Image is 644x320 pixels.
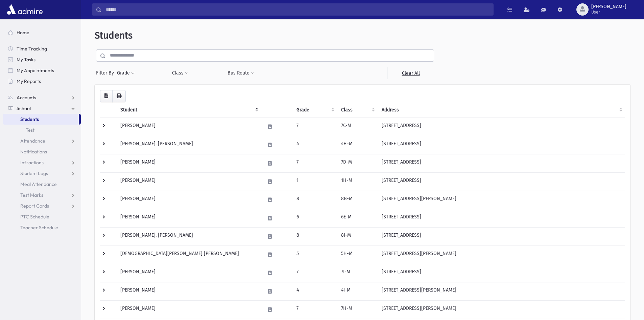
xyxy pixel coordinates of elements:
a: PTC Schedule [3,211,81,222]
td: 7H-M [337,300,378,319]
a: Test Marks [3,190,81,200]
th: Student: activate to sort column descending [116,102,261,118]
span: My Reports [17,78,41,84]
span: Filter By [96,69,117,77]
a: Infractions [3,157,81,168]
input: Search [102,3,493,16]
a: My Reports [3,76,81,87]
a: Students [3,114,79,125]
td: 1H-M [337,172,378,191]
span: Time Tracking [17,46,47,52]
td: 4I-M [337,282,378,300]
a: Clear All [387,67,434,79]
span: Notifications [20,149,47,155]
a: My Tasks [3,54,81,65]
td: 7D-M [337,154,378,172]
a: Home [3,27,81,38]
td: [STREET_ADDRESS] [378,227,625,246]
a: Attendance [3,135,81,146]
span: PTC Schedule [20,214,49,220]
td: 8 [292,227,337,246]
td: 7 [292,264,337,282]
td: 6E-M [337,209,378,227]
td: [STREET_ADDRESS][PERSON_NAME] [378,282,625,300]
span: School [17,105,31,111]
td: [STREET_ADDRESS] [378,172,625,191]
td: [STREET_ADDRESS] [378,264,625,282]
span: Students [95,30,133,41]
a: My Appointments [3,65,81,76]
td: 5 [292,246,337,264]
button: CSV [100,90,113,102]
span: User [591,9,626,15]
a: Student Logs [3,168,81,179]
span: Home [17,29,29,36]
span: Infractions [20,159,44,166]
td: [PERSON_NAME] [116,118,261,136]
td: 1 [292,172,337,191]
td: 7C-M [337,118,378,136]
span: Meal Attendance [20,181,57,187]
span: My Appointments [17,67,54,73]
span: Teacher Schedule [20,225,58,231]
td: [PERSON_NAME] [116,154,261,172]
th: Address: activate to sort column ascending [378,102,625,118]
td: [STREET_ADDRESS][PERSON_NAME] [378,246,625,264]
td: [PERSON_NAME], [PERSON_NAME] [116,136,261,154]
td: 7I-M [337,264,378,282]
td: 8 [292,191,337,209]
td: 4H-M [337,136,378,154]
span: Student Logs [20,170,48,176]
td: 6 [292,209,337,227]
a: Teacher Schedule [3,222,81,233]
td: 7 [292,154,337,172]
td: [PERSON_NAME] [116,300,261,319]
span: Report Cards [20,203,49,209]
span: [PERSON_NAME] [591,4,626,9]
td: [STREET_ADDRESS] [378,118,625,136]
td: [PERSON_NAME] [116,264,261,282]
span: Test Marks [20,192,43,198]
a: Test [3,125,81,135]
td: [PERSON_NAME] [116,209,261,227]
button: Grade [117,67,135,79]
a: School [3,103,81,114]
button: Print [112,90,126,102]
td: [STREET_ADDRESS][PERSON_NAME] [378,300,625,319]
a: Accounts [3,92,81,103]
td: 5H-M [337,246,378,264]
a: Report Cards [3,200,81,211]
span: My Tasks [17,57,35,63]
td: [STREET_ADDRESS][PERSON_NAME] [378,191,625,209]
td: 8I-M [337,227,378,246]
td: [STREET_ADDRESS] [378,209,625,227]
img: AdmirePro [5,3,44,16]
td: 7 [292,118,337,136]
th: Grade: activate to sort column ascending [292,102,337,118]
button: Bus Route [227,67,255,79]
th: Class: activate to sort column ascending [337,102,378,118]
td: [PERSON_NAME] [116,191,261,209]
td: 7 [292,300,337,319]
span: Students [20,116,39,122]
td: [PERSON_NAME] [116,282,261,300]
td: 8B-M [337,191,378,209]
a: Notifications [3,146,81,157]
td: [PERSON_NAME], [PERSON_NAME] [116,227,261,246]
button: Class [172,67,189,79]
td: 4 [292,282,337,300]
td: 4 [292,136,337,154]
a: Time Tracking [3,43,81,54]
td: [STREET_ADDRESS] [378,136,625,154]
a: Meal Attendance [3,179,81,190]
td: [DEMOGRAPHIC_DATA][PERSON_NAME] [PERSON_NAME] [116,246,261,264]
span: Attendance [20,138,45,144]
span: Accounts [17,94,36,101]
td: [STREET_ADDRESS] [378,154,625,172]
td: [PERSON_NAME] [116,172,261,191]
